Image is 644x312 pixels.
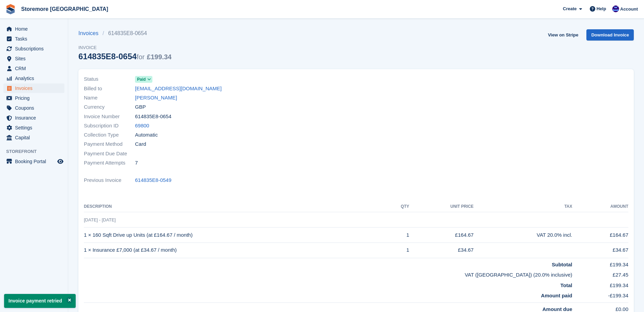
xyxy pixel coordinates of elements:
[84,159,135,167] span: Payment Attempts
[135,122,149,130] a: 69800
[78,29,103,37] a: Invoices
[409,228,474,243] td: £164.67
[3,123,64,132] a: menu
[6,148,68,155] span: Storefront
[3,54,64,63] a: menu
[386,243,409,258] td: 1
[386,228,409,243] td: 1
[84,201,386,212] th: Description
[409,243,474,258] td: £34.67
[3,64,64,73] a: menu
[474,231,572,239] div: VAT 20.0% incl.
[586,29,634,41] a: Download Invoice
[15,83,56,93] span: Invoices
[563,5,576,12] span: Create
[135,176,171,184] a: 614835E8-0549
[15,24,56,34] span: Home
[15,74,56,83] span: Analytics
[572,268,628,279] td: £27.45
[15,103,56,113] span: Coupons
[15,133,56,142] span: Capital
[56,157,64,166] a: Preview store
[15,123,56,132] span: Settings
[541,293,572,298] strong: Amount paid
[15,34,56,44] span: Tasks
[135,94,177,102] a: [PERSON_NAME]
[3,133,64,142] a: menu
[409,201,474,212] th: Unit Price
[135,159,138,167] span: 7
[15,54,56,63] span: Sites
[84,94,135,102] span: Name
[3,83,64,93] a: menu
[572,201,628,212] th: Amount
[572,243,628,258] td: £34.67
[5,4,16,14] img: stora-icon-8386f47178a22dfd0bd8f6a31ec36ba5ce8667c1dd55bd0f319d3a0aa187defe.svg
[3,157,64,166] a: menu
[18,3,111,15] a: Storemore [GEOGRAPHIC_DATA]
[560,282,572,288] strong: Total
[84,140,135,148] span: Payment Method
[15,93,56,103] span: Pricing
[545,29,581,41] a: View on Stripe
[135,131,158,139] span: Automatic
[3,74,64,83] a: menu
[84,176,135,184] span: Previous Invoice
[84,217,116,222] span: [DATE] - [DATE]
[84,122,135,130] span: Subscription ID
[572,289,628,302] td: -£199.34
[542,306,572,312] strong: Amount due
[84,150,135,158] span: Payment Due Date
[84,268,572,279] td: VAT ([GEOGRAPHIC_DATA]) (20.0% inclusive)
[3,44,64,53] a: menu
[3,34,64,44] a: menu
[84,131,135,139] span: Collection Type
[612,5,619,12] img: Angela
[135,113,171,121] span: 614835E8-0654
[386,201,409,212] th: QTY
[78,52,171,61] div: 614835E8-0654
[84,103,135,111] span: Currency
[620,6,638,13] span: Account
[572,228,628,243] td: £164.67
[135,85,222,93] a: [EMAIL_ADDRESS][DOMAIN_NAME]
[78,44,171,51] span: Invoice
[552,262,572,267] strong: Subtotal
[4,294,76,308] p: Invoice payment retried
[3,103,64,113] a: menu
[15,113,56,123] span: Insurance
[137,76,146,82] span: Paid
[3,113,64,123] a: menu
[3,24,64,34] a: menu
[15,64,56,73] span: CRM
[84,113,135,121] span: Invoice Number
[84,85,135,93] span: Billed to
[147,53,171,61] span: £199.34
[84,243,386,258] td: 1 × Insurance £7,000 (at £34.67 / month)
[572,279,628,290] td: £199.34
[572,258,628,268] td: £199.34
[135,103,146,111] span: GBP
[474,201,572,212] th: Tax
[78,29,171,37] nav: breadcrumbs
[15,44,56,53] span: Subscriptions
[137,53,145,61] span: for
[135,140,146,148] span: Card
[597,5,606,12] span: Help
[135,75,152,83] a: Paid
[84,75,135,83] span: Status
[3,93,64,103] a: menu
[84,228,386,243] td: 1 × 160 Sqft Drive up Units (at £164.67 / month)
[15,157,56,166] span: Booking Portal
